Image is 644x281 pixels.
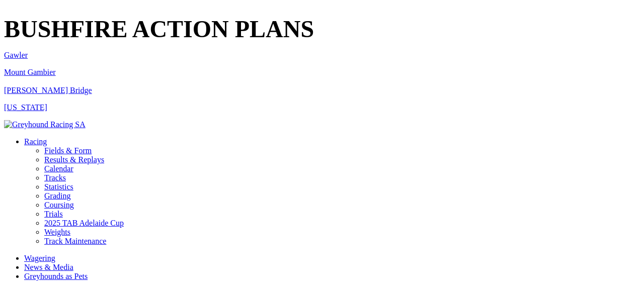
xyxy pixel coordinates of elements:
a: Fields & Form [44,146,92,155]
a: [US_STATE] [4,103,47,112]
a: Track Maintenance [44,237,106,245]
a: Mount Gambier [4,68,56,76]
a: Gawler [4,51,28,59]
a: 2025 TAB Adelaide Cup [44,219,124,227]
a: Greyhounds as Pets [24,272,88,280]
a: News & Media [24,263,73,271]
a: Trials [44,210,63,218]
a: Racing [24,137,47,146]
a: Tracks [44,173,66,182]
strong: BUSHFIRE ACTION PLANS [4,16,314,42]
a: Statistics [44,182,73,191]
a: Wagering [24,254,55,262]
a: Grading [44,192,70,200]
a: [PERSON_NAME] Bridge [4,86,92,95]
a: Coursing [44,201,74,209]
a: Results & Replays [44,155,104,164]
a: Calendar [44,164,73,173]
img: Greyhound Racing SA [4,120,86,129]
a: Weights [44,228,70,236]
